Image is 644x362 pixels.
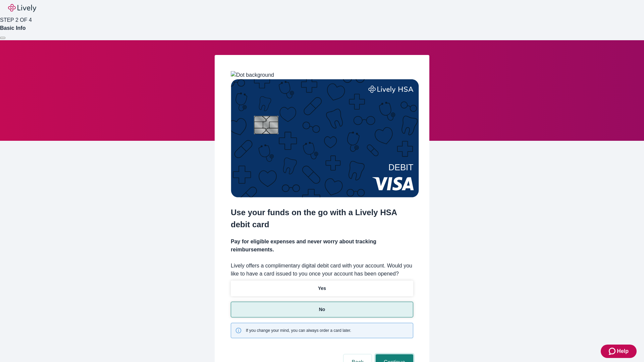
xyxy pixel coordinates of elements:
button: Zendesk support iconHelp [601,345,637,358]
span: If you change your mind, you can always order a card later. [246,327,351,334]
p: Yes [318,285,326,292]
h4: Pay for eligible expenses and never worry about tracking reimbursements. [231,238,413,254]
h2: Use your funds on the go with a Lively HSA debit card [231,206,413,231]
button: Yes [231,281,413,296]
img: Debit card [231,79,419,197]
button: No [231,302,413,317]
span: Help [617,347,629,355]
label: Lively offers a complimentary digital debit card with your account. Would you like to have a card... [231,262,413,278]
p: No [319,306,325,313]
img: Dot background [231,71,274,79]
img: Lively [8,4,36,12]
svg: Zendesk support icon [609,347,617,355]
